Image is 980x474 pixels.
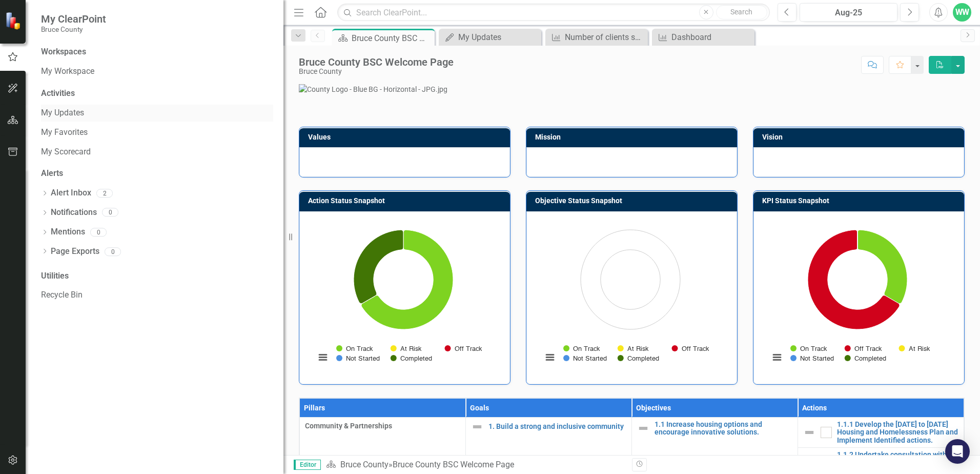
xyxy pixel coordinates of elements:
div: Bruce County BSC Welcome Page [393,460,514,469]
div: 0 [102,208,118,217]
h3: Action Status Snapshot [308,197,505,205]
div: Activities [41,88,273,100]
a: 1.1.1 Develop the [DATE] to [DATE] Housing and Homelessness Plan and Implement Identified actions. [837,421,958,444]
a: Number of clients served by programming (e.g., CAAP, [PERSON_NAME], Strategic Community Initiativ... [548,31,645,44]
div: » [326,459,624,471]
a: 1.1 Increase housing options and encourage innovative solutions. [655,421,792,437]
a: Recycle Bin [41,289,273,301]
div: Workspaces [41,46,86,58]
div: 2 [96,189,113,197]
div: Utilities [41,270,273,282]
h3: Objective Status Snapshot [535,197,732,205]
button: Show Completed [391,354,432,362]
a: My Scorecard [41,146,273,158]
small: Bruce County [41,25,106,33]
div: Bruce County BSC Welcome Page [352,32,432,45]
div: Dashboard [671,31,752,44]
button: Show Not Started [790,354,833,362]
button: Aug-25 [800,3,897,22]
svg: Interactive chart [537,220,724,373]
button: WW [953,3,971,22]
path: Not Started , 0. [360,294,378,304]
div: Number of clients served by programming (e.g., CAAP, [PERSON_NAME], Strategic Community Initiativ... [565,31,645,44]
a: 1. Build a strong and inclusive community [488,423,626,430]
a: My Workspace [41,66,273,77]
button: Show Completed [845,354,886,362]
button: View chart menu, Chart [316,350,330,365]
img: ClearPoint Strategy [5,11,23,29]
button: Show On Track [336,345,373,352]
div: Alerts [41,168,273,180]
span: My ClearPoint [41,13,106,25]
path: On Track, 2. [361,230,453,329]
span: Community & Partnerships [305,421,460,431]
h3: Mission [535,133,732,141]
button: Show At Risk [899,345,930,352]
span: Search [730,8,752,16]
button: View chart menu, Chart [543,350,557,365]
div: My Updates [458,31,539,44]
h3: KPI Status Snapshot [762,197,959,205]
a: My Updates [41,107,273,119]
button: Show Off Track [845,345,881,352]
div: Aug-25 [803,7,894,19]
img: County Logo - Blue BG - Horizontal - JPG.jpg [299,84,965,94]
a: My Updates [441,31,539,44]
button: Show At Risk [618,345,648,352]
div: Chart. Highcharts interactive chart. [537,220,726,373]
a: Page Exports [51,246,99,258]
div: Chart. Highcharts interactive chart. [310,220,499,373]
div: Bruce County [299,68,454,75]
input: Search ClearPoint... [337,4,770,22]
button: Show Completed [618,354,659,362]
a: Mentions [51,226,85,238]
td: Double-Click to Edit Right Click for Context Menu [798,417,964,447]
span: Editor [294,460,321,470]
button: Show On Track [563,345,600,352]
button: Show Off Track [672,345,708,352]
button: View chart menu, Chart [770,350,784,365]
div: 0 [90,228,107,236]
div: Open Intercom Messenger [945,439,970,464]
div: Chart. Highcharts interactive chart. [764,220,953,373]
button: Show On Track [790,345,827,352]
div: Bruce County BSC Welcome Page [299,56,454,68]
button: Show At Risk [391,345,421,352]
div: 0 [105,247,121,256]
h3: Vision [762,133,959,141]
a: My Favorites [41,127,273,139]
a: Dashboard [655,31,752,44]
img: Not Defined [637,422,649,434]
button: Show Not Started [563,354,606,362]
h3: Values [308,133,505,141]
a: Bruce County [340,460,389,469]
svg: Interactive chart [310,220,497,373]
button: Show Not Started [336,354,379,362]
path: Off Track, 2. [808,230,900,329]
button: Search [716,5,767,19]
svg: Interactive chart [764,220,951,373]
a: Alert Inbox [51,187,91,199]
img: Not Defined [803,426,815,439]
img: Not Defined [471,421,483,433]
a: Notifications [51,207,97,219]
button: Show Off Track [445,345,481,352]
